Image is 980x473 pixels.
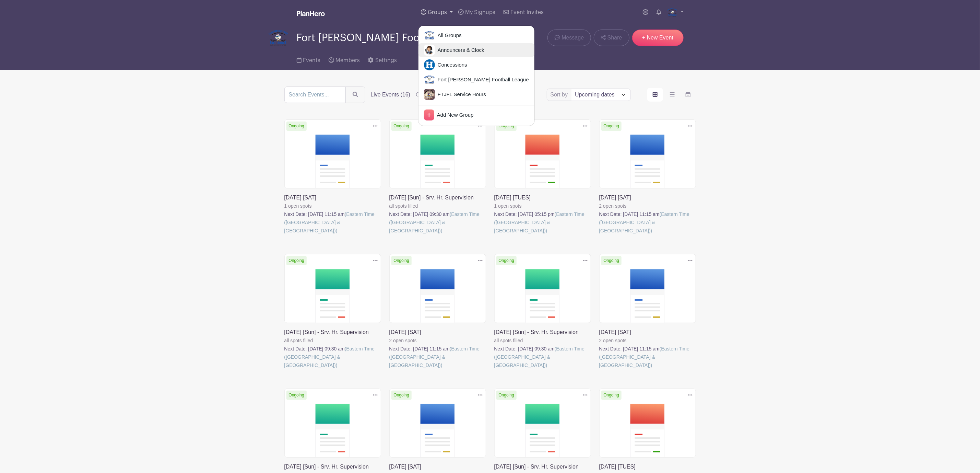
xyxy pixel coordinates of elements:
span: Settings [375,58,397,63]
span: FTJFL Service Hours [435,91,486,99]
span: Event Invites [511,10,544,15]
a: Fort [PERSON_NAME] Football League [418,73,534,86]
img: blob.png [424,59,435,70]
label: Live Events (16) [371,91,411,99]
a: Message [547,30,591,46]
img: 2.png [268,27,288,48]
img: FTJFL%203.jpg [424,89,435,100]
a: + New Event [632,30,684,46]
a: Settings [368,48,397,70]
span: Events [303,58,320,63]
a: FTJFL Service Hours [418,88,534,101]
a: Announcers & Clock [418,43,534,57]
div: order and view [647,88,696,102]
label: Completed (43) [416,91,453,99]
span: All Groups [435,32,462,39]
a: Events [297,48,320,70]
span: My Signups [465,10,495,15]
span: Members [335,58,360,63]
a: Share [594,30,629,46]
span: Fort [PERSON_NAME] Football League [297,32,479,44]
span: Add New Group [434,111,474,119]
img: 2.png [424,74,435,85]
div: Groups [418,25,535,126]
a: Add New Group [418,108,534,122]
label: Sort by [551,91,570,99]
span: Fort [PERSON_NAME] Football League [435,76,529,84]
a: Members [329,48,360,70]
span: Groups [428,10,447,15]
a: All Groups [418,28,534,42]
span: Announcers & Clock [435,46,484,54]
a: Concessions [418,58,534,72]
img: logo_white-6c42ec7e38ccf1d336a20a19083b03d10ae64f83f12c07503d8b9e83406b4c7d.svg [297,11,325,16]
img: Untitled%20design%20(19).png [424,45,435,56]
img: 2.png [667,7,678,18]
span: Share [607,34,622,42]
span: Message [562,34,584,42]
input: Search Events... [284,86,346,103]
span: Concessions [435,61,467,69]
div: filters [371,91,482,99]
img: 2.png [424,30,435,41]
